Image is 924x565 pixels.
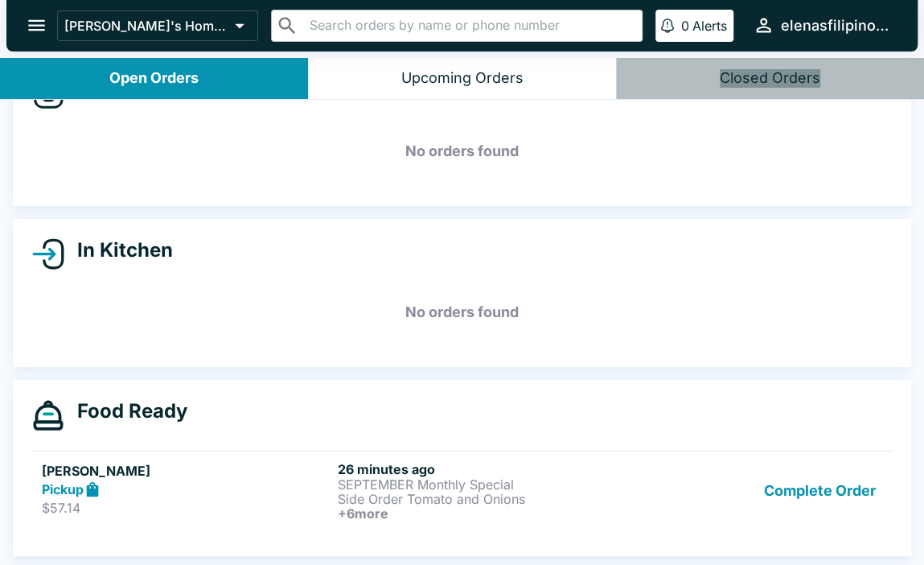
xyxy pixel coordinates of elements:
p: 0 [681,18,689,34]
p: $57.14 [42,500,331,516]
input: Search orders by name or phone number [305,14,635,37]
h5: No orders found [32,122,892,180]
h5: [PERSON_NAME] [42,461,331,480]
p: SEPTEMBER Monthly Special [338,477,627,492]
div: Closed Orders [720,69,820,88]
button: open drawer [16,5,57,46]
h5: No orders found [32,283,892,341]
h6: + 6 more [338,506,627,521]
h6: 26 minutes ago [338,461,627,477]
p: Alerts [692,18,727,34]
h4: In Kitchen [64,238,173,262]
div: Open Orders [109,69,199,88]
strong: Pickup [42,481,84,497]
div: elenasfilipinofoods [781,16,892,35]
button: elenasfilipinofoods [746,8,898,43]
a: [PERSON_NAME]Pickup$57.1426 minutes agoSEPTEMBER Monthly SpecialSide Order Tomato and Onions+6mor... [32,451,892,530]
button: [PERSON_NAME]'s Home of the Finest Filipino Foods [57,10,258,41]
p: Side Order Tomato and Onions [338,492,627,506]
button: Complete Order [758,461,882,521]
h4: Food Ready [64,399,187,423]
p: [PERSON_NAME]'s Home of the Finest Filipino Foods [64,18,228,34]
div: Upcoming Orders [401,69,524,88]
